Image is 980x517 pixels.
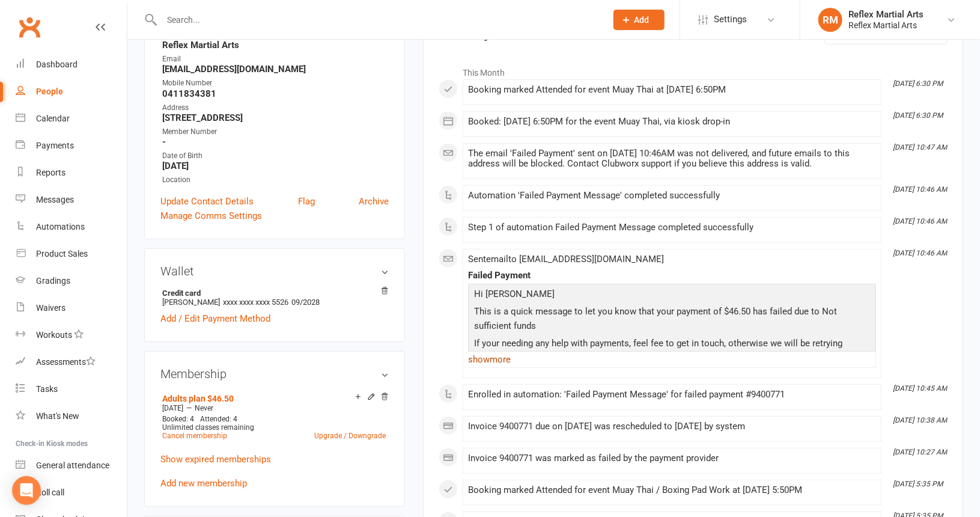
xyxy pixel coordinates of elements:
[471,336,873,368] p: If your needing any help with payments, feel fee to get in touch, otherwise we will be retrying [...
[16,132,127,159] a: Payments
[818,8,842,32] div: RM
[162,423,254,432] span: Unlimited classes remaining
[36,357,96,367] div: Assessments
[635,15,650,25] span: Add
[16,105,127,132] a: Calendar
[162,78,389,89] div: Mobile Number
[468,191,876,201] div: Automation 'Failed Payment Message' completed successfully
[162,102,389,114] div: Address
[160,478,247,489] a: Add new membership
[439,60,948,79] li: This Month
[16,186,127,213] a: Messages
[162,40,389,50] strong: Reflex Martial Arts
[16,51,127,78] a: Dashboard
[893,111,943,120] i: [DATE] 6:30 PM
[893,143,947,151] i: [DATE] 10:47 AM
[893,480,943,488] i: [DATE] 5:35 PM
[160,194,254,209] a: Update Contact Details
[16,376,127,403] a: Tasks
[160,454,271,465] a: Show expired memberships
[36,330,72,340] div: Workouts
[36,141,74,150] div: Payments
[36,488,64,497] div: Roll call
[16,240,127,268] a: Product Sales
[16,452,127,479] a: General attendance kiosk mode
[36,303,65,313] div: Waivers
[16,479,127,506] a: Roll call
[162,415,194,423] span: Booked: 4
[162,174,389,186] div: Location
[314,432,386,440] a: Upgrade / Downgrade
[162,136,389,147] strong: -
[893,384,947,393] i: [DATE] 10:45 AM
[162,404,183,412] span: [DATE]
[298,194,315,209] a: Flag
[36,411,79,421] div: What's New
[36,168,65,177] div: Reports
[468,117,876,127] div: Booked: [DATE] 6:50PM for the event Muay Thai, via kiosk drop-in
[16,295,127,322] a: Waivers
[159,403,389,413] div: —
[16,213,127,240] a: Automations
[439,23,948,41] h3: Activity
[468,485,876,495] div: Booking marked Attended for event Muay Thai / Boxing Pad Work at [DATE] 5:50PM
[160,287,389,308] li: [PERSON_NAME]
[12,476,41,505] div: Open Intercom Messenger
[291,298,320,307] span: 09/2028
[848,20,924,31] div: Reflex Martial Arts
[162,161,389,171] strong: [DATE]
[16,322,127,349] a: Workouts
[36,276,70,286] div: Gradings
[162,432,227,440] a: Cancel membership
[848,9,924,20] div: Reflex Martial Arts
[162,112,389,123] strong: [STREET_ADDRESS]
[893,217,947,225] i: [DATE] 10:46 AM
[893,79,943,88] i: [DATE] 6:30 PM
[36,195,74,204] div: Messages
[36,60,78,69] div: Dashboard
[893,416,947,424] i: [DATE] 10:38 AM
[16,403,127,430] a: What's New
[162,54,389,65] div: Email
[471,304,873,336] p: This is a quick message to let you know that your payment of $46.50 has failed due to Not suffici...
[468,222,876,233] div: Step 1 of automation Failed Payment Message completed successfully
[162,394,234,403] a: Adults plan $46.50
[893,249,947,257] i: [DATE] 10:46 AM
[468,254,664,265] span: Sent email to [EMAIL_ADDRESS][DOMAIN_NAME]
[893,448,947,456] i: [DATE] 10:27 AM
[613,10,665,30] button: Add
[162,64,389,75] strong: [EMAIL_ADDRESS][DOMAIN_NAME]
[36,384,58,394] div: Tasks
[36,114,70,123] div: Calendar
[359,194,389,209] a: Archive
[36,222,85,231] div: Automations
[200,415,237,423] span: Attended: 4
[195,404,213,412] span: Never
[223,298,288,307] span: xxxx xxxx xxxx 5526
[468,453,876,463] div: Invoice 9400771 was marked as failed by the payment provider
[893,185,947,194] i: [DATE] 10:46 AM
[160,265,389,278] h3: Wallet
[162,88,389,99] strong: 0411834381
[16,268,127,295] a: Gradings
[162,150,389,162] div: Date of Birth
[160,367,389,381] h3: Membership
[468,271,876,281] div: Failed Payment
[36,87,63,96] div: People
[468,85,876,95] div: Booking marked Attended for event Muay Thai at [DATE] 6:50PM
[468,148,876,169] div: The email 'Failed Payment' sent on [DATE] 10:46AM was not delivered, and future emails to this ad...
[162,126,389,138] div: Member Number
[468,351,876,368] a: show more
[16,159,127,186] a: Reports
[14,12,44,42] a: Clubworx
[36,460,109,470] div: General attendance
[16,78,127,105] a: People
[162,289,383,298] strong: Credit card
[160,209,262,223] a: Manage Comms Settings
[160,311,270,326] a: Add / Edit Payment Method
[16,349,127,376] a: Assessments
[158,11,598,28] input: Search...
[468,421,876,432] div: Invoice 9400771 due on [DATE] was rescheduled to [DATE] by system
[468,390,876,400] div: Enrolled in automation: 'Failed Payment Message' for failed payment #9400771
[471,287,873,304] p: Hi [PERSON_NAME]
